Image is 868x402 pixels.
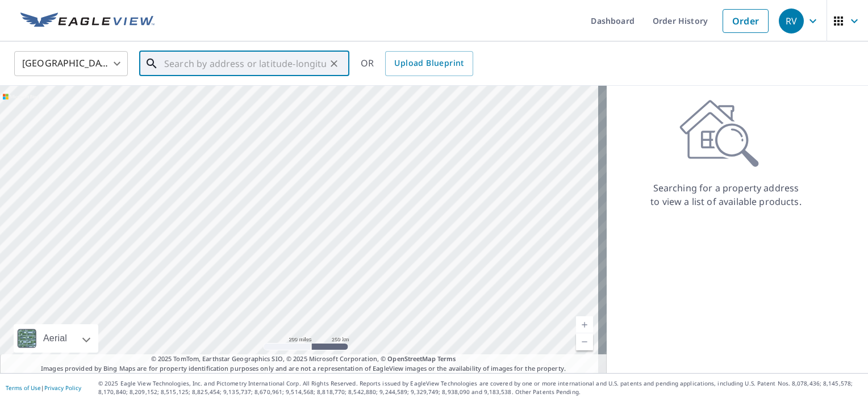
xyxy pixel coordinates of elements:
div: RV [779,9,804,33]
p: Searching for a property address to view a list of available products. [650,181,802,208]
div: Aerial [14,324,98,353]
a: Terms of Use [6,384,41,392]
img: EV Logo [20,12,155,30]
button: Clear [326,56,342,72]
a: Current Level 5, Zoom In [576,316,593,333]
a: Privacy Policy [44,384,81,392]
div: OR [361,51,473,76]
span: © 2025 TomTom, Earthstar Geographics SIO, © 2025 Microsoft Corporation, © [151,354,456,364]
span: Upload Blueprint [394,56,464,70]
a: Terms [437,354,456,363]
div: Aerial [40,324,70,353]
a: Current Level 5, Zoom Out [576,333,593,350]
div: [GEOGRAPHIC_DATA] [14,48,128,79]
p: © 2025 Eagle View Technologies, Inc. and Pictometry International Corp. All Rights Reserved. Repo... [98,379,862,396]
a: Upload Blueprint [385,51,473,76]
input: Search by address or latitude-longitude [164,48,326,79]
a: Order [723,9,769,33]
p: | [6,384,81,391]
a: OpenStreetMap [387,354,435,363]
